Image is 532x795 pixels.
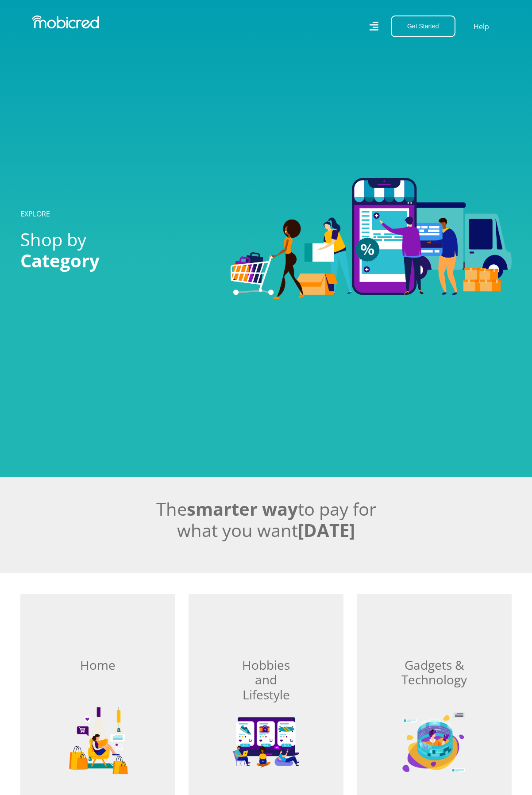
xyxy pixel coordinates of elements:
img: Mobicred [32,15,99,29]
img: Categories [231,178,512,299]
h2: Shop by [20,229,217,271]
span: Category [20,248,100,273]
a: EXPLORE [20,209,50,219]
a: Help [473,21,490,32]
button: Get Started [391,15,455,37]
